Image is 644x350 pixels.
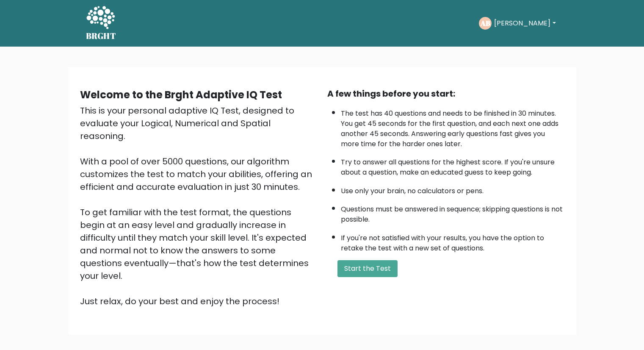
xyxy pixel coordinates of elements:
div: This is your personal adaptive IQ Test, designed to evaluate your Logical, Numerical and Spatial ... [80,104,317,308]
button: [PERSON_NAME] [492,18,558,29]
text: AB [480,18,490,28]
div: A few things before you start: [327,87,564,100]
li: Try to answer all questions for the highest score. If you're unsure about a question, make an edu... [341,153,564,178]
li: Questions must be answered in sequence; skipping questions is not possible. [341,200,564,225]
h5: BRGHT [86,31,116,41]
li: The test has 40 questions and needs to be finished in 30 minutes. You get 45 seconds for the firs... [341,104,564,149]
b: Welcome to the Brght Adaptive IQ Test [80,88,282,102]
li: Use only your brain, no calculators or pens. [341,182,564,196]
button: Start the Test [337,260,398,277]
a: BRGHT [86,3,116,43]
li: If you're not satisfied with your results, you have the option to retake the test with a new set ... [341,229,564,253]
